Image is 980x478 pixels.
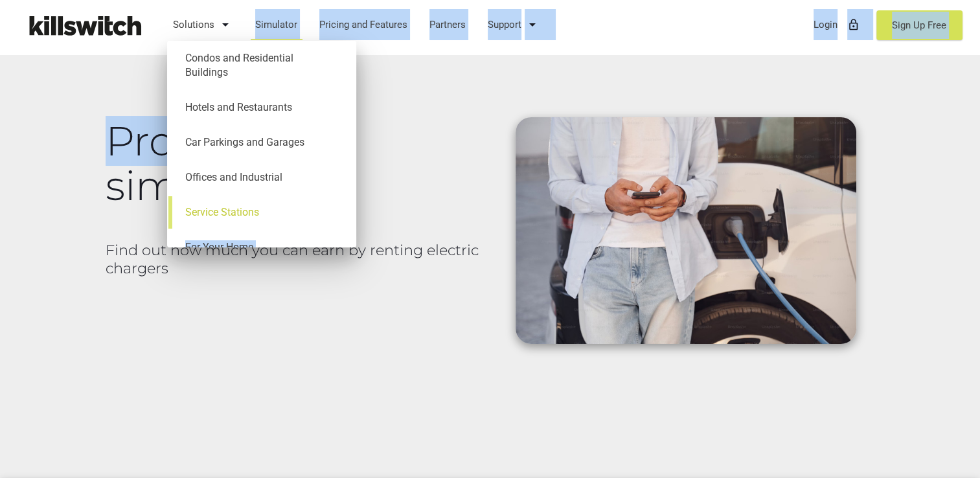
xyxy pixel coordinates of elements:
a: Simulator [249,8,304,41]
img: Men charging his vehicle from EV charger with integrated payments [516,117,856,344]
a: Hotels and Restaurants [174,90,350,125]
a: Loginlock_outline [808,8,867,41]
a: Support [482,8,547,41]
a: Offices and Industrial [174,160,350,195]
i: lock_outline [847,9,860,40]
a: Sign Up Free [876,10,963,40]
h2: Find out how much you can earn by renting electric chargers [106,241,483,278]
a: Solutions [167,8,240,41]
h1: Profitability simulator [106,119,483,209]
a: Pricing and Features [313,8,414,41]
i: arrow_drop_down [525,9,540,40]
img: Killswitch [19,10,149,41]
a: For Your Home [174,230,350,265]
a: Car Parkings and Garages [174,125,350,160]
a: Service Stations [174,195,350,230]
a: Partners [424,8,472,41]
i: arrow_drop_down [218,9,233,40]
a: Condos and Residential Buildings [174,41,350,90]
